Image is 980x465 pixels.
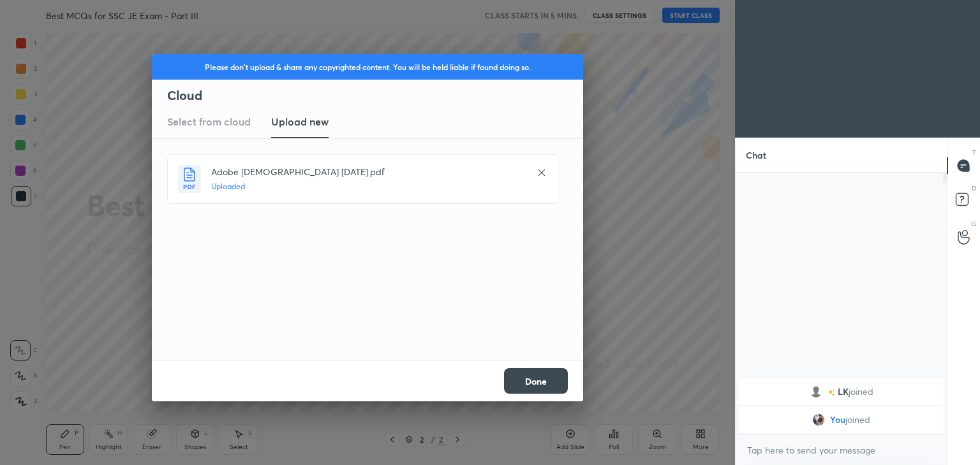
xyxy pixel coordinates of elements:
img: default.png [810,385,822,398]
p: G [971,219,976,229]
img: no-rating-badge.077c3623.svg [828,389,835,396]
div: Please don't upload & share any copyrighted content. You will be held liable if found doing so. [152,54,583,80]
span: joined [845,415,870,425]
h4: Adobe [DEMOGRAPHIC_DATA] [DATE].pdf [211,165,524,178]
span: LK [838,387,849,397]
h2: Cloud [167,87,583,104]
p: D [972,183,976,193]
p: Chat [736,138,776,172]
div: grid [736,376,947,435]
button: Done [504,368,568,394]
span: joined [849,387,873,397]
span: You [830,415,845,425]
img: fecdb386181f4cf2bff1f15027e2290c.jpg [812,413,825,426]
h5: Uploaded [211,181,524,192]
h3: Upload new [271,114,329,129]
p: T [972,148,976,157]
